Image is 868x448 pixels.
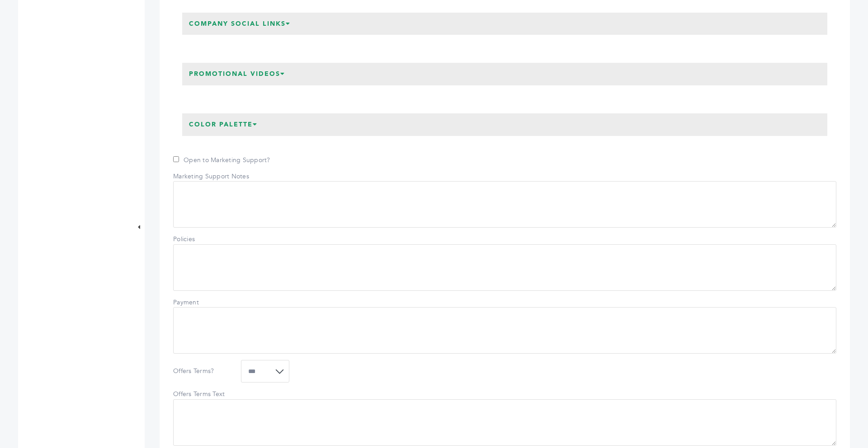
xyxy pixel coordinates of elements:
[173,298,236,307] label: Payment
[173,172,249,181] label: Marketing Support Notes
[173,156,270,165] label: Open to Marketing Support?
[182,113,264,136] h3: Color Palette
[173,367,236,376] label: Offers Terms?
[173,235,236,244] label: Policies
[173,156,179,162] input: Open to Marketing Support?
[182,63,292,85] h3: Promotional Videos
[182,13,297,35] h3: Company Social Links
[173,390,236,399] label: Offers Terms Text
